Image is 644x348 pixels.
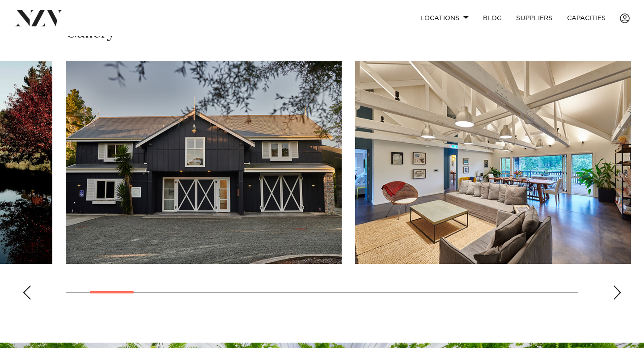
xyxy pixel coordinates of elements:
[413,8,476,28] a: Locations
[355,61,631,264] swiper-slide: 3 / 21
[476,8,509,28] a: BLOG
[14,10,63,26] img: nzv-logo.png
[66,61,342,264] swiper-slide: 2 / 21
[509,8,559,28] a: SUPPLIERS
[560,8,613,28] a: Capacities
